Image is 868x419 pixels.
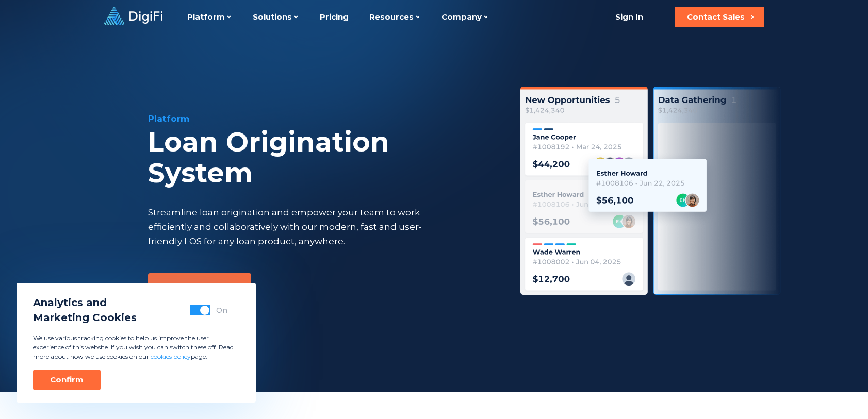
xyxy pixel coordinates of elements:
[33,310,137,325] span: Marketing Cookies
[33,295,137,310] span: Analytics and
[148,127,495,189] div: Loan Origination System
[33,370,101,390] button: Confirm
[148,273,251,300] button: Request Demo
[165,281,227,292] div: Request Demo
[151,353,191,360] a: cookies policy
[216,305,227,315] div: On
[33,333,239,361] p: We use various tracking cookies to help us improve the user experience of this website. If you wi...
[148,205,441,248] div: Streamline loan origination and empower your team to work efficiently and collaboratively with ou...
[687,12,745,22] div: Contact Sales
[148,112,495,125] div: Platform
[50,375,84,385] div: Confirm
[675,7,764,27] button: Contact Sales
[603,7,656,27] a: Sign In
